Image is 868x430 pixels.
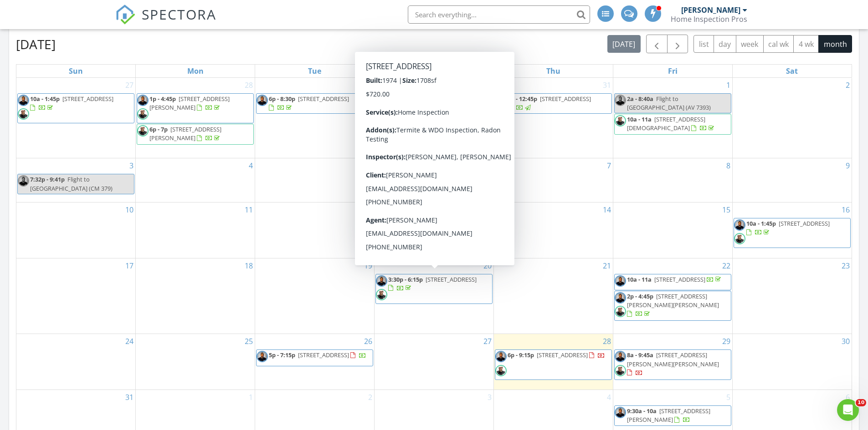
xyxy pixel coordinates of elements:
a: 3:30p - 6:15p [STREET_ADDRESS] [388,275,477,292]
td: Go to July 27, 2025 [16,78,136,158]
a: Go to August 21, 2025 [601,258,613,273]
a: Go to September 3, 2025 [486,390,493,405]
button: 4 wk [793,35,819,53]
span: 3:30p - 6:15p [388,275,423,283]
img: untitled_design.png [18,175,29,187]
span: [STREET_ADDRESS] [426,275,477,283]
a: Go to August 6, 2025 [486,158,493,173]
a: Go to August 2, 2025 [844,78,852,92]
span: Flight to [GEOGRAPHIC_DATA] (AV 7393) [627,95,711,111]
a: 10a - 1:45p [STREET_ADDRESS] [17,93,134,123]
a: Go to August 3, 2025 [128,158,135,173]
a: Go to August 25, 2025 [243,334,255,349]
a: Tuesday [306,65,323,77]
td: Go to August 11, 2025 [136,202,255,258]
a: Go to August 29, 2025 [720,334,732,349]
img: screenshot_20240307_160936.png [615,306,626,317]
span: [STREET_ADDRESS][PERSON_NAME][PERSON_NAME] [627,292,719,309]
a: Go to August 10, 2025 [123,202,135,217]
button: list [693,35,714,53]
span: [STREET_ADDRESS] [298,95,349,103]
td: Go to August 30, 2025 [732,334,852,390]
span: 6p - 9:15p [508,351,534,359]
a: Go to September 4, 2025 [605,390,613,405]
td: Go to August 12, 2025 [255,202,375,258]
td: Go to July 28, 2025 [136,78,255,158]
td: Go to August 17, 2025 [16,258,136,334]
td: Go to August 20, 2025 [375,258,494,334]
a: Go to September 2, 2025 [366,390,374,405]
a: Go to August 26, 2025 [362,334,374,349]
span: 5p - 7:15p [269,351,295,359]
div: Home Inspection Pros [671,15,747,24]
td: Go to August 2, 2025 [732,78,852,158]
a: Go to August 23, 2025 [840,258,852,273]
a: 6p - 7p [STREET_ADDRESS][PERSON_NAME] [137,124,254,144]
a: Go to August 11, 2025 [243,202,255,217]
span: [STREET_ADDRESS] [537,351,588,359]
img: untitled_design.png [137,95,149,106]
a: SPECTORA [115,12,216,31]
td: Go to August 3, 2025 [16,158,136,202]
span: [STREET_ADDRESS][PERSON_NAME] [149,125,221,142]
td: Go to August 15, 2025 [613,202,732,258]
span: 10a - 1:45p [746,219,776,228]
a: 5p - 7:15p [STREET_ADDRESS] [256,349,373,366]
img: screenshot_20240307_160936.png [615,365,626,376]
a: 6p - 8:30p [STREET_ADDRESS] [269,95,349,111]
a: Sunday [67,65,85,77]
a: Go to July 31, 2025 [601,78,613,92]
a: 9:30a - 10a [STREET_ADDRESS][PERSON_NAME] [627,407,710,424]
img: screenshot_20240307_160936.png [376,289,387,300]
span: [STREET_ADDRESS][PERSON_NAME][PERSON_NAME] [627,351,719,368]
a: Go to August 7, 2025 [605,158,613,173]
td: Go to August 8, 2025 [613,158,732,202]
td: Go to August 21, 2025 [493,258,613,334]
a: Go to August 17, 2025 [123,258,135,273]
td: Go to August 26, 2025 [255,334,375,390]
a: Saturday [784,65,800,77]
a: 10a - 11a [STREET_ADDRESS][DEMOGRAPHIC_DATA] [627,115,716,132]
span: [STREET_ADDRESS] [298,351,349,359]
span: 9:30a - 10a [627,407,657,415]
a: Go to August 30, 2025 [840,334,852,349]
a: Go to August 8, 2025 [724,158,732,173]
a: 1p - 4:45p [STREET_ADDRESS][PERSON_NAME] [149,95,230,111]
td: Go to August 25, 2025 [136,334,255,390]
button: Next month [667,35,688,53]
a: Go to August 1, 2025 [724,78,732,92]
td: Go to August 5, 2025 [255,158,375,202]
img: untitled_design.png [376,275,387,287]
td: Go to July 30, 2025 [375,78,494,158]
span: 2p - 4:45p [627,292,653,300]
a: Go to July 30, 2025 [482,78,493,92]
img: screenshot_20240307_160936.png [137,108,149,120]
button: month [818,35,852,53]
span: 10 [856,399,866,406]
a: Go to September 5, 2025 [724,390,732,405]
a: 1p - 4:45p [STREET_ADDRESS][PERSON_NAME] [137,93,254,123]
img: screenshot_20240307_160936.png [495,365,507,376]
img: untitled_design.png [495,95,507,106]
img: screenshot_20240307_160936.png [615,115,626,126]
a: Go to August 16, 2025 [840,202,852,217]
a: 10a - 11a [STREET_ADDRESS][DEMOGRAPHIC_DATA] [614,114,731,134]
a: Go to August 22, 2025 [720,258,732,273]
a: 10a - 11a [STREET_ADDRESS] [614,274,731,290]
button: day [714,35,736,53]
a: Go to August 24, 2025 [123,334,135,349]
a: 10a - 11a [STREET_ADDRESS] [627,275,723,283]
span: 6p - 7p [149,125,168,133]
a: 8a - 9:45a [STREET_ADDRESS][PERSON_NAME][PERSON_NAME] [614,349,731,379]
img: untitled_design.png [257,95,268,106]
a: Go to August 13, 2025 [482,202,493,217]
a: Go to August 28, 2025 [601,334,613,349]
a: 9a - 12:45p [STREET_ADDRESS] [508,95,591,111]
img: untitled_design.png [734,219,745,231]
img: untitled_design.png [18,95,29,106]
a: Go to August 15, 2025 [720,202,732,217]
img: untitled_design.png [615,407,626,418]
span: 10a - 1:45p [30,95,60,103]
span: [STREET_ADDRESS][PERSON_NAME] [149,95,230,111]
span: 10a - 11a [627,115,652,123]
